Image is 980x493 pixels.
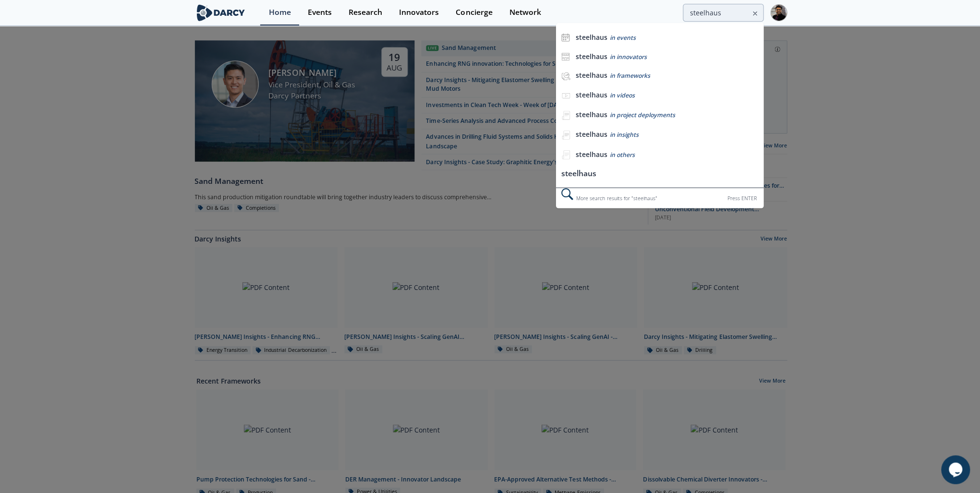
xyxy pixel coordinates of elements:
input: Advanced Search [682,4,762,22]
span: in project deployments [608,111,674,119]
b: steelhaus [575,71,606,80]
span: in others [608,150,633,158]
span: in videos [608,91,633,99]
b: steelhaus [575,110,606,119]
img: icon [560,33,569,42]
b: steelhaus [575,90,606,99]
div: Events [307,9,331,16]
b: steelhaus [575,149,606,158]
div: Press ENTER [726,193,756,203]
li: steelhaus [555,165,762,182]
img: logo-wide.svg [194,4,247,21]
span: in frameworks [608,72,649,80]
div: Network [508,9,540,16]
b: steelhaus [575,52,606,61]
div: Concierge [455,9,492,16]
img: Profile [769,4,786,21]
span: in insights [608,131,637,139]
img: icon [560,52,569,61]
span: in innovators [608,53,645,61]
iframe: chat widget [940,455,970,483]
div: More search results for " steelhaus " [555,187,762,208]
b: steelhaus [575,130,606,139]
b: steelhaus [575,33,606,42]
span: in events [608,34,634,42]
div: Home [268,9,290,16]
div: Innovators [399,9,438,16]
div: Research [348,9,382,16]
